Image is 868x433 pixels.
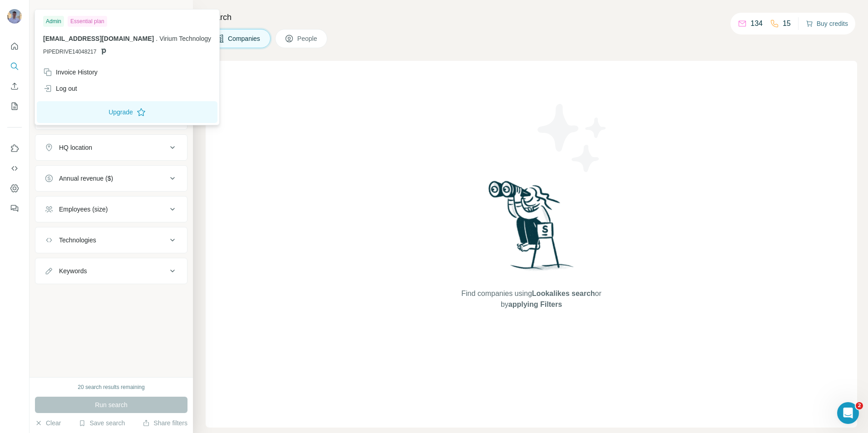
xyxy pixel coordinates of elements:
div: New search [35,8,64,16]
button: Use Surfe on LinkedIn [7,140,22,157]
div: Admin [43,16,64,27]
span: applying Filters [508,300,562,308]
span: People [297,34,318,43]
span: . [156,35,158,42]
button: Enrich CSV [7,78,22,94]
button: Dashboard [7,180,22,197]
span: Companies [228,34,261,43]
div: Log out [43,84,77,93]
div: Employees (size) [59,205,108,214]
iframe: Intercom live chat [837,402,859,424]
button: HQ location [35,137,187,158]
button: Employees (size) [35,198,187,220]
button: Search [7,58,22,74]
span: Lookalikes search [532,290,595,297]
p: 15 [783,18,791,29]
p: 134 [750,18,763,29]
span: Virium Technology [159,35,211,42]
img: Surfe Illustration - Stars [532,97,613,179]
span: 2 [856,402,863,409]
div: 20 search results remaining [78,383,144,391]
button: Share filters [143,418,187,428]
button: Clear [35,418,61,428]
div: Keywords [59,266,87,276]
span: Find companies using or by [459,288,604,310]
div: Essential plan [68,16,107,27]
button: Hide [158,5,193,19]
button: Upgrade [37,101,217,123]
div: Invoice History [43,68,98,77]
button: Quick start [7,38,22,54]
button: My lists [7,98,22,114]
h4: Search [206,11,857,24]
span: [EMAIL_ADDRESS][DOMAIN_NAME] [43,35,154,42]
img: Surfe Illustration - Woman searching with binoculars [484,178,579,280]
div: HQ location [59,143,92,152]
img: Avatar [7,9,22,24]
button: Use Surfe API [7,160,22,177]
button: Feedback [7,200,22,216]
button: Save search [79,418,125,428]
div: Annual revenue ($) [59,174,113,183]
div: Technologies [59,236,96,245]
button: Buy credits [806,17,848,30]
button: Keywords [35,260,187,282]
button: Annual revenue ($) [35,167,187,189]
span: PIPEDRIVE14048217 [43,48,96,56]
button: Technologies [35,229,187,251]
